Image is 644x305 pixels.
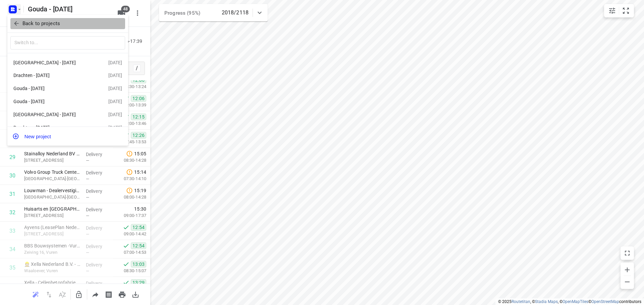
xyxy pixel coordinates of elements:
[108,99,122,104] div: [DATE]
[7,56,128,69] div: [GEOGRAPHIC_DATA] - [DATE][DATE]
[7,130,128,143] button: New project
[108,60,122,65] div: [DATE]
[7,69,128,82] div: Drachten - [DATE][DATE]
[22,20,60,27] p: Back to projects
[13,99,91,104] div: Gouda - [DATE]
[7,95,128,108] div: Gouda - [DATE][DATE]
[108,112,122,117] div: [DATE]
[13,112,91,117] div: [GEOGRAPHIC_DATA] - [DATE]
[10,36,125,50] input: Switch to...
[7,121,128,134] div: Drachten - [DATE][DATE]
[13,125,91,130] div: Drachten - [DATE]
[108,73,122,78] div: [DATE]
[13,86,91,91] div: Gouda - [DATE]
[108,125,122,130] div: [DATE]
[108,86,122,91] div: [DATE]
[13,73,91,78] div: Drachten - [DATE]
[10,18,125,29] button: Back to projects
[7,108,128,121] div: [GEOGRAPHIC_DATA] - [DATE][DATE]
[13,60,91,65] div: [GEOGRAPHIC_DATA] - [DATE]
[7,82,128,95] div: Gouda - [DATE][DATE]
